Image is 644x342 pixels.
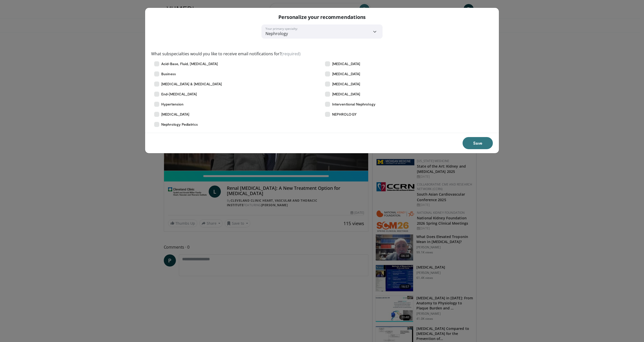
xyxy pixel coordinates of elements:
[161,92,197,97] span: End-[MEDICAL_DATA]
[332,71,360,76] span: [MEDICAL_DATA]
[161,82,222,87] span: [MEDICAL_DATA] & [MEDICAL_DATA]
[161,61,218,66] span: Acid-Base, Fluid, [MEDICAL_DATA]
[332,61,360,66] span: [MEDICAL_DATA]
[151,51,301,57] label: What subspecialties would you like to receive email notifications for?
[463,137,493,149] button: Save
[161,102,183,107] span: Hypertension
[278,14,366,20] p: Personalize your recommendations
[332,102,375,107] span: Interventional Nephrology
[281,51,301,57] span: (required)
[332,112,357,117] span: NEPHROLOGY
[332,82,360,87] span: [MEDICAL_DATA]
[161,71,176,76] span: Business
[332,92,360,97] span: [MEDICAL_DATA]
[161,122,198,127] span: Nephrology Pediatrics
[161,112,189,117] span: [MEDICAL_DATA]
